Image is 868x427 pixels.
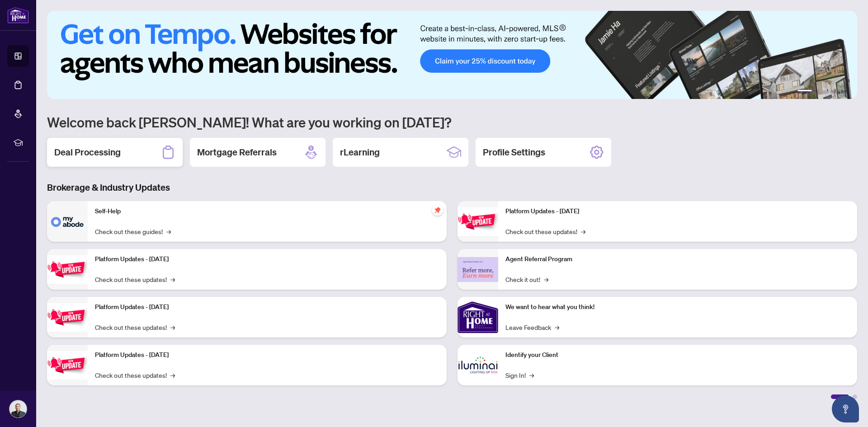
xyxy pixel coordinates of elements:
[95,302,439,312] p: Platform Updates - [DATE]
[544,274,548,284] span: →
[170,370,175,380] span: →
[432,205,443,216] span: pushpin
[95,254,439,264] p: Platform Updates - [DATE]
[529,370,534,380] span: →
[166,226,171,236] span: →
[170,274,175,284] span: →
[458,345,498,385] img: Identify your Client
[95,322,175,332] a: Check out these updates!→
[458,207,498,236] img: Platform Updates - June 23, 2025
[47,201,88,242] img: Self-Help
[830,90,834,94] button: 4
[816,90,819,94] button: 2
[9,400,27,418] img: Profile Icon
[581,226,585,236] span: →
[95,206,439,216] p: Self-Help
[458,257,498,282] img: Agent Referral Program
[47,255,88,284] img: Platform Updates - September 16, 2025
[54,146,121,159] h2: Deal Processing
[505,350,850,360] p: Identify your Client
[7,7,29,23] img: logo
[47,113,857,131] h1: Welcome back [PERSON_NAME]! What are you working on [DATE]?
[458,297,498,338] img: We want to hear what you think!
[505,254,850,264] p: Agent Referral Program
[197,146,277,159] h2: Mortgage Referrals
[47,351,88,380] img: Platform Updates - July 8, 2025
[837,90,841,94] button: 5
[797,90,812,94] button: 1
[95,370,175,380] a: Check out these updates!→
[555,322,559,332] span: →
[823,90,826,94] button: 3
[505,302,850,312] p: We want to hear what you think!
[505,370,534,380] a: Sign In!→
[170,322,175,332] span: →
[505,226,585,236] a: Check out these updates!→
[47,303,88,332] img: Platform Updates - July 21, 2025
[505,322,559,332] a: Leave Feedback→
[95,274,175,284] a: Check out these updates!→
[47,181,857,194] h3: Brokerage & Industry Updates
[340,146,380,159] h2: rLearning
[832,395,859,422] button: Open asap
[505,206,850,216] p: Platform Updates - [DATE]
[47,11,857,99] img: Slide 0
[95,350,439,360] p: Platform Updates - [DATE]
[483,146,545,159] h2: Profile Settings
[505,274,548,284] a: Check it out!→
[95,226,171,236] a: Check out these guides!→
[844,90,848,94] button: 6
